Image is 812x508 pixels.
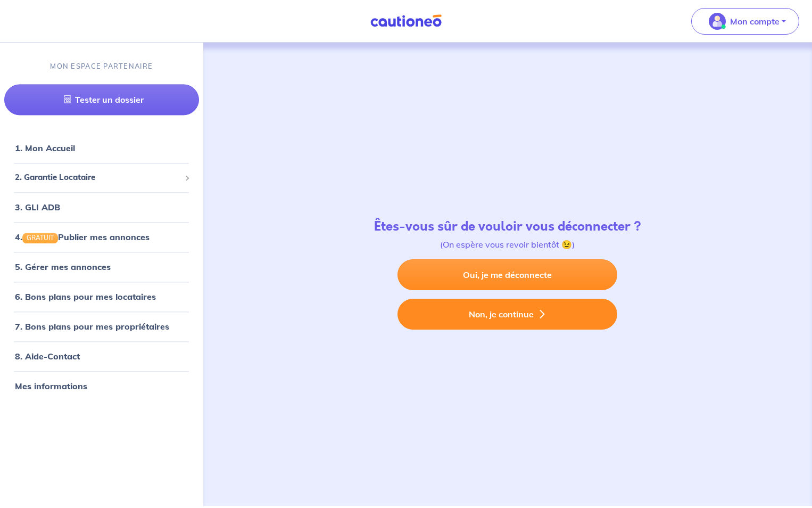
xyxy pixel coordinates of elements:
[4,138,199,159] div: 1. Mon Accueil
[4,256,199,277] div: 5. Gérer mes annonces
[374,238,641,251] p: (On espère vous revoir bientôt 😉)
[15,172,180,184] span: 2. Garantie Locataire
[730,15,780,28] p: Mon compte
[4,375,199,397] div: Mes informations
[374,219,641,234] h4: Êtes-vous sûr de vouloir vous déconnecter ?
[15,202,60,212] a: 3. GLI ADB
[4,226,199,248] div: 4.GRATUITPublier mes annonces
[691,8,799,35] button: illu_account_valid_menu.svgMon compte
[15,143,75,154] a: 1. Mon Accueil
[4,316,199,337] div: 7. Bons plans pour mes propriétaires
[15,351,80,362] a: 8. Aide-Contact
[15,261,111,272] a: 5. Gérer mes annonces
[4,168,199,189] div: 2. Garantie Locataire
[15,381,87,391] a: Mes informations
[15,321,169,332] a: 7. Bons plans pour mes propriétaires
[4,85,199,116] a: Tester un dossier
[4,196,199,218] div: 3. GLI ADB
[397,259,617,290] a: Oui, je me déconnecte
[397,299,617,330] button: Non, je continue
[4,286,199,307] div: 6. Bons plans pour mes locataires
[366,14,446,28] img: Cautioneo
[4,346,199,367] div: 8. Aide-Contact
[15,232,150,242] a: 4.GRATUITPublier mes annonces
[15,291,156,302] a: 6. Bons plans pour mes locataires
[709,13,726,30] img: illu_account_valid_menu.svg
[50,61,153,71] p: MON ESPACE PARTENAIRE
